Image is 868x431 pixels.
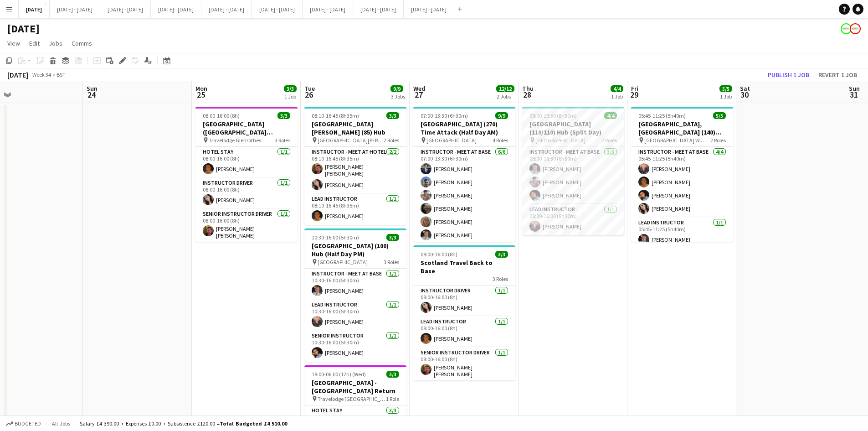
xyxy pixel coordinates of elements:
[384,137,399,144] span: 2 Roles
[535,137,586,144] span: [GEOGRAPHIC_DATA]
[72,39,92,47] span: Comms
[391,93,405,100] div: 3 Jobs
[26,37,43,49] a: Edit
[764,69,813,81] button: Publish 1 job
[209,137,261,144] span: Travelodge Glenrothes
[68,37,96,49] a: Comms
[495,112,508,119] span: 9/9
[522,107,624,235] app-job-card: 08:00-16:30 (8h30m)4/4[GEOGRAPHIC_DATA] (110/110) Hub (Split Day) [GEOGRAPHIC_DATA]2 RolesInstruc...
[740,84,750,93] span: Sat
[195,209,298,243] app-card-role: Senior Instructor Driver1/108:00-16:00 (8h)[PERSON_NAME] [PERSON_NAME]
[303,0,353,18] button: [DATE] - [DATE]
[30,71,53,78] span: Week 34
[413,245,515,380] app-job-card: 08:00-16:00 (8h)3/3Scotland Travel Back to Base3 RolesInstructor Driver1/108:00-16:00 (8h)[PERSON...
[631,218,733,249] app-card-role: Lead Instructor1/105:45-11:25 (5h40m)[PERSON_NAME]
[7,39,20,47] span: View
[195,107,298,242] app-job-card: 08:00-16:00 (8h)3/3[GEOGRAPHIC_DATA] ([GEOGRAPHIC_DATA][PERSON_NAME]) - [GEOGRAPHIC_DATA][PERSON_...
[318,395,386,402] span: Travelodge [GEOGRAPHIC_DATA]
[318,137,384,144] span: [GEOGRAPHIC_DATA][PERSON_NAME]
[631,84,638,93] span: Fri
[384,259,399,265] span: 3 Roles
[386,112,399,119] span: 3/3
[304,379,406,395] h3: [GEOGRAPHIC_DATA] - [GEOGRAPHIC_DATA] Return
[847,89,860,100] span: 31
[277,112,290,119] span: 3/3
[631,120,733,136] h3: [GEOGRAPHIC_DATA], [GEOGRAPHIC_DATA] (140) Hub (Half Day AM)
[386,371,399,378] span: 3/3
[611,93,623,100] div: 1 Job
[19,0,50,18] button: [DATE]
[631,147,733,218] app-card-role: Instructor - Meet at Base4/405:45-11:25 (5h40m)[PERSON_NAME][PERSON_NAME][PERSON_NAME][PERSON_NAME]
[493,137,508,144] span: 4 Roles
[100,0,151,18] button: [DATE] - [DATE]
[413,107,515,242] app-job-card: 07:00-13:30 (6h30m)9/9[GEOGRAPHIC_DATA] (270) Time Attack (Half Day AM) [GEOGRAPHIC_DATA]4 RolesI...
[304,107,406,225] app-job-card: 08:10-16:45 (8h35m)3/3[GEOGRAPHIC_DATA][PERSON_NAME] (85) Hub [GEOGRAPHIC_DATA][PERSON_NAME]2 Rol...
[413,317,515,348] app-card-role: Lead Instructor1/108:00-16:00 (8h)[PERSON_NAME]
[252,0,303,18] button: [DATE] - [DATE]
[719,85,732,92] span: 5/5
[50,420,72,427] span: All jobs
[426,137,477,144] span: [GEOGRAPHIC_DATA]
[312,112,359,119] span: 08:10-16:45 (8h35m)
[50,0,100,18] button: [DATE] - [DATE]
[195,120,298,136] h3: [GEOGRAPHIC_DATA] ([GEOGRAPHIC_DATA][PERSON_NAME]) - [GEOGRAPHIC_DATA][PERSON_NAME]
[195,147,298,178] app-card-role: Hotel Stay1/108:00-16:00 (8h)[PERSON_NAME]
[631,107,733,242] app-job-card: 05:45-11:25 (5h40m)5/5[GEOGRAPHIC_DATA], [GEOGRAPHIC_DATA] (140) Hub (Half Day AM) [GEOGRAPHIC_DA...
[318,259,368,265] span: [GEOGRAPHIC_DATA]
[4,37,24,49] a: View
[404,0,454,18] button: [DATE] - [DATE]
[413,147,515,244] app-card-role: Instructor - Meet at Base6/607:00-13:30 (6h30m)[PERSON_NAME][PERSON_NAME][PERSON_NAME][PERSON_NAM...
[644,137,710,144] span: [GEOGRAPHIC_DATA] Wimbledon
[739,89,750,100] span: 30
[522,84,534,93] span: Thu
[304,300,406,331] app-card-role: Lead Instructor1/110:30-16:00 (5h30m)[PERSON_NAME]
[201,0,252,18] button: [DATE] - [DATE]
[522,147,624,204] app-card-role: Instructor - Meet at Base3/308:00-16:30 (8h30m)[PERSON_NAME][PERSON_NAME][PERSON_NAME]
[386,395,399,402] span: 1 Role
[604,112,617,119] span: 4/4
[849,84,860,93] span: Sun
[815,69,861,81] button: Revert 1 job
[493,275,508,282] span: 3 Roles
[421,251,457,258] span: 08:00-16:00 (8h)
[85,89,98,100] span: 24
[29,39,40,47] span: Edit
[195,178,298,209] app-card-role: Instructor Driver1/108:00-16:00 (8h)[PERSON_NAME]
[611,85,623,92] span: 4/4
[413,120,515,136] h3: [GEOGRAPHIC_DATA] (270) Time Attack (Half Day AM)
[497,93,514,100] div: 2 Jobs
[151,0,201,18] button: [DATE] - [DATE]
[495,251,508,258] span: 3/3
[521,89,534,100] span: 28
[7,22,40,36] h1: [DATE]
[203,112,240,119] span: 08:00-16:00 (8h)
[353,0,404,18] button: [DATE] - [DATE]
[304,120,406,136] h3: [GEOGRAPHIC_DATA][PERSON_NAME] (85) Hub
[304,228,406,362] div: 10:30-16:00 (5h30m)3/3[GEOGRAPHIC_DATA] (100) Hub (Half Day PM) [GEOGRAPHIC_DATA]3 RolesInstructo...
[195,84,207,93] span: Mon
[194,89,207,100] span: 25
[390,85,403,92] span: 9/9
[522,120,624,136] h3: [GEOGRAPHIC_DATA] (110/110) Hub (Split Day)
[421,112,468,119] span: 07:00-13:30 (6h30m)
[841,23,852,34] app-user-avatar: Programmes & Operations
[304,147,406,194] app-card-role: Instructor - Meet at Hotel2/208:10-16:45 (8h35m)[PERSON_NAME] [PERSON_NAME][PERSON_NAME]
[304,269,406,300] app-card-role: Instructor - Meet at Base1/110:30-16:00 (5h30m)[PERSON_NAME]
[304,84,315,93] span: Tue
[87,84,98,93] span: Sun
[496,85,514,92] span: 12/12
[56,71,66,78] div: BST
[601,137,617,144] span: 2 Roles
[7,70,28,79] div: [DATE]
[713,112,726,119] span: 5/5
[49,39,62,47] span: Jobs
[275,137,290,144] span: 3 Roles
[45,37,66,49] a: Jobs
[304,331,406,362] app-card-role: Senior Instructor1/110:30-16:00 (5h30m)[PERSON_NAME]
[80,420,287,427] div: Salary £4 390.00 + Expenses £0.00 + Subsistence £120.00 =
[303,89,315,100] span: 26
